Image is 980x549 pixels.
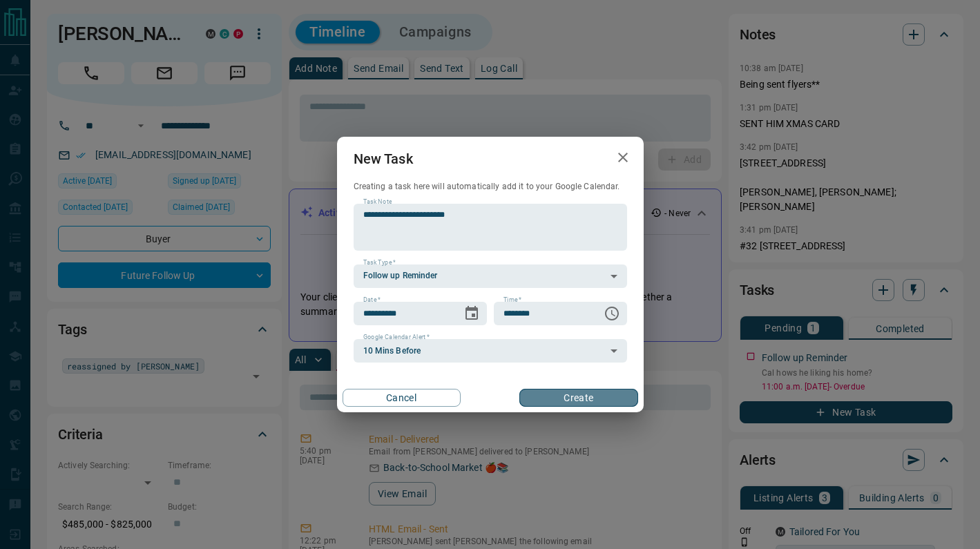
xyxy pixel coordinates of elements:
[363,296,381,305] label: Date
[598,300,626,327] button: Choose time, selected time is 11:00 AM
[363,333,430,342] label: Google Calendar Alert
[337,137,430,181] h2: New Task
[458,300,486,327] button: Choose date, selected date is Mar 5, 2026
[363,258,396,267] label: Task Type
[354,181,627,193] p: Creating a task here will automatically add it to your Google Calendar.
[343,389,461,407] button: Cancel
[354,264,627,288] div: Follow up Reminder
[519,389,637,407] button: Create
[354,339,627,363] div: 10 Mins Before
[363,198,392,206] label: Task Note
[503,296,521,305] label: Time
